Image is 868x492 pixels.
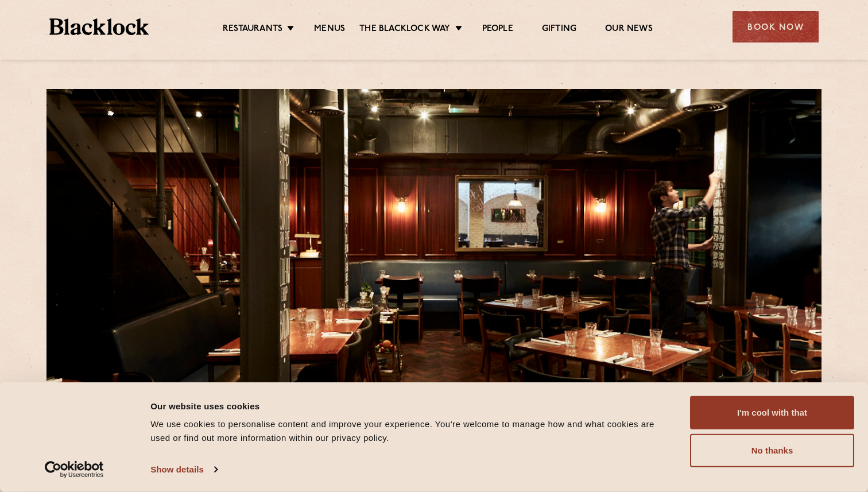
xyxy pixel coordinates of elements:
[150,461,217,478] a: Show details
[690,434,854,467] button: No thanks
[223,24,282,36] a: Restaurants
[150,399,664,413] div: Our website uses cookies
[24,461,125,478] a: Usercentrics Cookiebot - opens in a new window
[690,396,854,429] button: I'm cool with that
[49,18,149,35] img: BL_Textured_Logo-footer-cropped.svg
[150,417,664,445] div: We use cookies to personalise content and improve your experience. You're welcome to manage how a...
[605,24,653,36] a: Our News
[482,24,513,36] a: People
[314,24,345,36] a: Menus
[733,11,819,42] div: Book Now
[542,24,576,36] a: Gifting
[359,24,450,36] a: The Blacklock Way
